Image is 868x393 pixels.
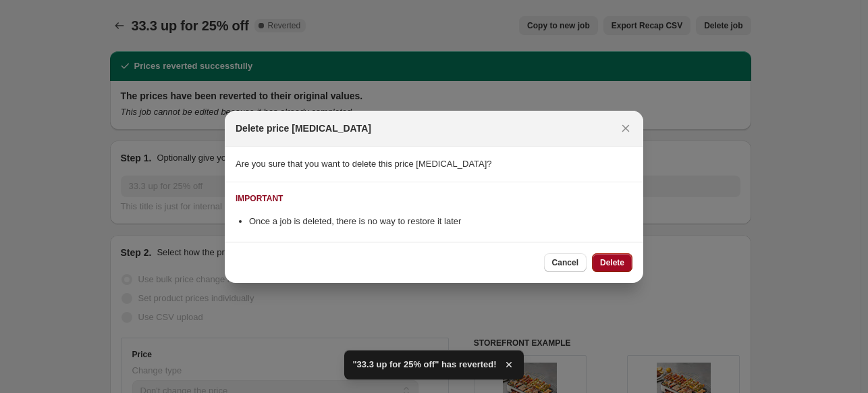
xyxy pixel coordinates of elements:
[249,215,632,228] li: Once a job is deleted, there is no way to restore it later
[616,119,635,138] button: Close
[544,253,587,272] button: Cancel
[236,122,371,135] h2: Delete price [MEDICAL_DATA]
[552,257,578,268] span: Cancel
[592,253,632,272] button: Delete
[236,193,283,204] div: IMPORTANT
[600,257,624,268] span: Delete
[236,159,492,169] span: Are you sure that you want to delete this price [MEDICAL_DATA]?
[352,358,496,371] span: "33.3 up for 25% off" has reverted!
